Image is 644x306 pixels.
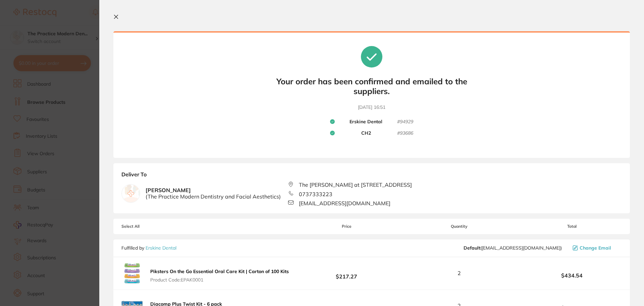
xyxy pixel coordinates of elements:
span: The [PERSON_NAME] at [STREET_ADDRESS] [299,182,412,188]
b: Deliver To [121,171,622,181]
b: Erskine Dental [350,119,382,125]
span: [EMAIL_ADDRESS][DOMAIN_NAME] [299,200,390,206]
span: Product Code: EPAK0001 [150,277,289,282]
b: $434.54 [522,272,622,278]
small: # 93686 [397,130,413,136]
span: Price [297,224,396,229]
b: [PERSON_NAME] [146,187,281,200]
button: Change Email [571,245,622,251]
img: empty.jpg [122,184,140,203]
b: $217.27 [297,267,396,279]
b: Default [464,245,480,251]
b: CH2 [361,130,371,136]
button: Piksters On the Go Essential Oral Care Kit | Carton of 100 Kits Product Code:EPAK0001 [148,268,291,282]
span: Select All [121,224,189,229]
span: Change Email [580,245,611,251]
small: # 94929 [397,119,413,125]
span: sales@piksters.com [464,245,562,251]
a: Erskine Dental [146,245,176,251]
span: 2 [458,270,461,276]
b: Your order has been confirmed and emailed to the suppliers. [271,77,472,96]
span: Total [522,224,622,229]
p: Fulfilled by [121,245,176,251]
span: ( The Practice Modern Dentistry and Facial Aesthetics ) [146,193,281,200]
b: Piksters On the Go Essential Oral Care Kit | Carton of 100 Kits [150,268,289,274]
img: cHY1cTRtcg [121,263,143,284]
span: Quantity [397,224,522,229]
span: 0737333223 [299,191,332,197]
